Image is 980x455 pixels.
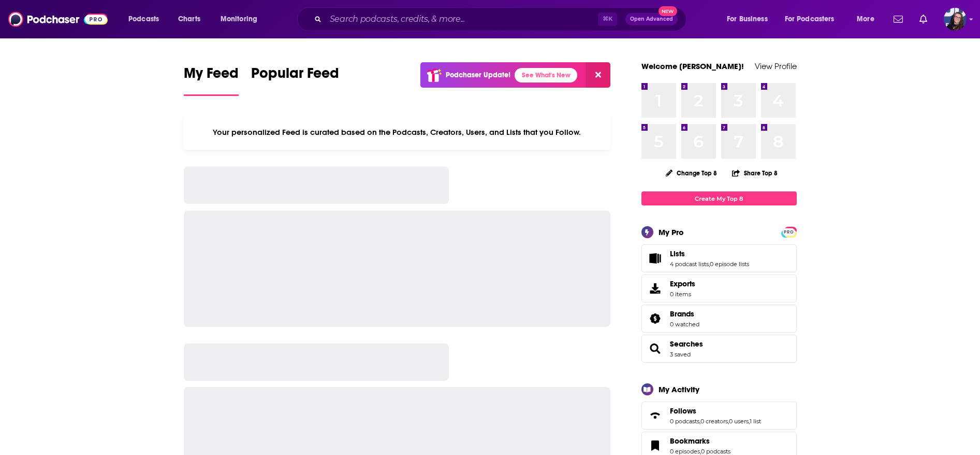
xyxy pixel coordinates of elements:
div: Your personalized Feed is curated based on the Podcasts, Creators, Users, and Lists that you Follow. [184,115,611,150]
span: For Podcasters [785,12,835,26]
button: Open AdvancedNew [625,13,678,25]
a: Popular Feed [251,64,339,96]
span: Popular Feed [251,64,339,88]
span: Monitoring [221,12,257,26]
a: Show notifications dropdown [915,10,931,28]
a: 0 episodes [670,448,700,455]
input: Search podcasts, credits, & more... [326,11,598,27]
a: Bookmarks [645,438,666,453]
span: Exports [670,279,695,288]
span: PRO [783,228,795,236]
span: , [749,418,750,425]
span: Exports [645,281,666,296]
button: open menu [121,11,172,27]
a: Exports [641,274,797,302]
a: Show notifications dropdown [889,10,907,28]
a: 0 episode lists [710,260,749,268]
a: Lists [645,251,666,266]
span: More [857,12,874,26]
button: open menu [850,11,887,27]
a: Lists [670,249,749,258]
img: Podchaser - Follow, Share and Rate Podcasts [8,9,108,29]
span: Searches [641,335,797,363]
span: Brands [641,305,797,333]
p: Podchaser Update! [446,71,510,79]
a: View Profile [755,61,797,71]
button: Show profile menu [944,8,967,31]
div: My Activity [659,384,699,394]
span: Podcasts [128,12,159,26]
span: For Business [727,12,768,26]
span: 0 items [670,291,695,298]
span: Open Advanced [630,17,673,22]
span: Bookmarks [670,436,710,446]
a: My Feed [184,64,239,96]
a: Follows [670,406,761,416]
span: My Feed [184,64,239,88]
a: 0 watched [670,321,699,328]
a: 1 list [750,418,761,425]
span: New [659,6,677,16]
span: Follows [670,406,696,416]
div: My Pro [659,227,684,237]
div: Search podcasts, credits, & more... [307,7,696,31]
span: , [700,448,701,455]
span: Follows [641,402,797,430]
a: 4 podcast lists [670,260,709,268]
a: Searches [670,339,703,349]
a: Brands [670,309,699,319]
a: 0 podcasts [670,418,699,425]
button: open menu [213,11,271,27]
a: Searches [645,341,666,356]
a: Bookmarks [670,436,730,446]
span: Brands [670,309,694,319]
button: open menu [778,11,850,27]
a: 3 saved [670,351,691,358]
span: ⌘ K [598,12,617,26]
span: Lists [641,244,797,272]
a: Create My Top 8 [641,191,797,205]
a: PRO [783,228,795,236]
button: open menu [720,11,781,27]
button: Change Top 8 [660,167,724,180]
span: , [699,418,700,425]
img: User Profile [944,8,967,31]
a: See What's New [515,68,577,82]
span: , [728,418,729,425]
a: Charts [171,11,207,27]
button: Share Top 8 [732,163,778,183]
span: , [709,260,710,268]
a: 0 creators [700,418,728,425]
a: 0 users [729,418,749,425]
a: Brands [645,311,666,326]
a: Follows [645,408,666,423]
a: Welcome [PERSON_NAME]! [641,61,744,71]
span: Logged in as CallieDaruk [944,8,967,31]
span: Lists [670,249,685,258]
span: Charts [178,12,200,26]
a: 0 podcasts [701,448,730,455]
